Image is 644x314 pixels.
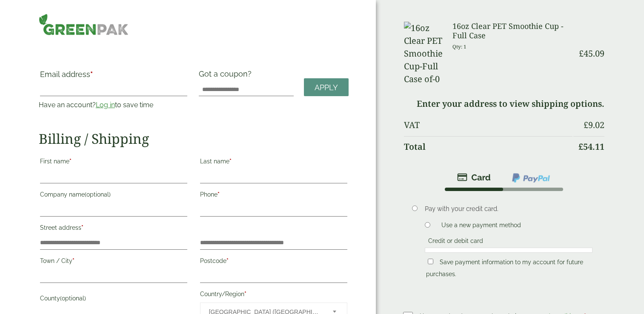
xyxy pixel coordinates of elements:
abbr: required [69,158,72,165]
bdi: 54.11 [578,141,604,152]
p: Pay with your credit card. [425,204,592,214]
th: VAT [404,115,573,135]
img: 16oz Clear PET Smoothie Cup-Full Case of-0 [404,22,442,86]
label: Company name [40,188,187,203]
label: Save payment information to my account for future purchases. [426,259,583,280]
label: Street address [40,222,187,236]
label: Phone [200,188,347,203]
a: Apply [304,78,349,97]
span: £ [579,48,584,59]
h2: Billing / Shipping [39,131,349,147]
th: Total [404,136,573,157]
abbr: required [244,291,246,297]
label: Email address [40,71,187,83]
label: County [40,292,187,307]
small: Qty: 1 [452,43,467,50]
span: £ [578,141,583,152]
abbr: required [218,191,220,198]
bdi: 9.02 [584,119,604,131]
span: (optional) [85,191,111,198]
img: stripe.png [457,172,491,183]
span: Apply [315,83,338,92]
label: Town / City [40,255,187,269]
a: Log in [96,101,115,109]
label: First name [40,155,187,170]
abbr: required [229,158,232,165]
abbr: required [72,257,74,264]
td: Enter your address to view shipping options. [404,94,605,114]
img: GreenPak Supplies [39,14,129,35]
img: ppcp-gateway.png [511,172,551,183]
span: (optional) [60,295,86,302]
bdi: 45.09 [579,48,604,59]
p: Have an account? to save time [39,100,189,110]
abbr: required [81,224,83,231]
label: Got a coupon? [199,69,255,83]
h3: 16oz Clear PET Smoothie Cup - Full Case [452,22,572,40]
label: Credit or debit card [425,237,487,247]
label: Postcode [200,255,347,269]
label: Last name [200,155,347,170]
label: Use a new payment method [438,222,524,231]
abbr: required [226,257,229,264]
span: £ [584,119,588,131]
abbr: required [90,70,93,79]
label: Country/Region [200,288,347,303]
